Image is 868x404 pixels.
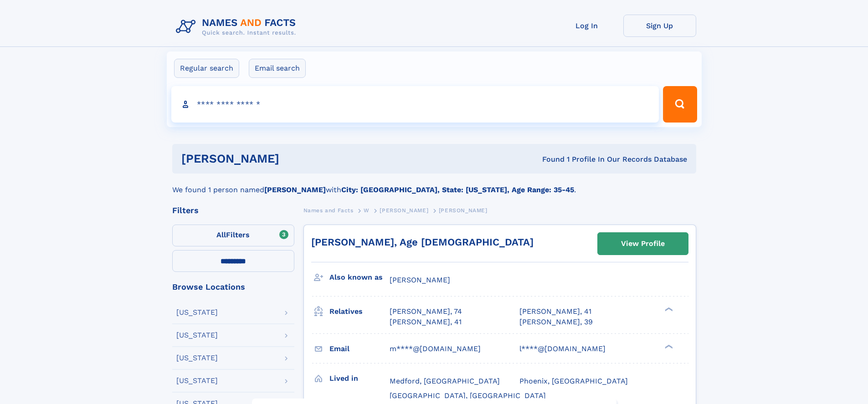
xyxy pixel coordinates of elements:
button: Search Button [663,86,697,123]
div: ❯ [663,307,673,312]
a: [PERSON_NAME], Age [DEMOGRAPHIC_DATA] [311,236,534,248]
b: City: [GEOGRAPHIC_DATA], State: [US_STATE], Age Range: 35-45 [341,185,574,194]
img: Logo Names and Facts [172,15,303,39]
a: Sign Up [623,15,696,37]
span: [GEOGRAPHIC_DATA], [GEOGRAPHIC_DATA] [390,391,546,400]
div: ❯ [663,343,673,349]
a: W [364,205,370,216]
input: search input [171,86,659,123]
a: Names and Facts [303,205,354,216]
div: View Profile [621,233,665,254]
span: [PERSON_NAME] [380,207,428,214]
h1: [PERSON_NAME] [181,153,411,164]
span: Medford, [GEOGRAPHIC_DATA] [390,377,500,385]
b: [PERSON_NAME] [264,185,326,194]
a: [PERSON_NAME], 74 [390,307,462,317]
div: Found 1 Profile In Our Records Database [411,154,687,164]
h3: Lived in [329,371,390,386]
a: Log In [550,15,623,37]
div: [US_STATE] [176,377,218,384]
span: [PERSON_NAME] [439,207,488,214]
label: Email search [249,59,306,78]
a: [PERSON_NAME], 41 [519,307,591,317]
div: We found 1 person named with . [172,174,696,195]
div: Browse Locations [172,283,294,291]
h3: Relatives [329,304,390,319]
span: W [364,207,370,214]
label: Regular search [174,59,239,78]
div: [US_STATE] [176,332,218,339]
span: [PERSON_NAME] [390,276,450,284]
label: Filters [172,225,294,246]
a: View Profile [598,233,688,255]
a: [PERSON_NAME] [380,205,428,216]
h3: Also known as [329,270,390,285]
div: [US_STATE] [176,354,218,362]
div: Filters [172,206,294,215]
span: All [216,230,226,239]
h3: Email [329,341,390,357]
div: [US_STATE] [176,309,218,316]
span: Phoenix, [GEOGRAPHIC_DATA] [519,377,628,385]
a: [PERSON_NAME], 39 [519,317,593,327]
a: [PERSON_NAME], 41 [390,317,462,327]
